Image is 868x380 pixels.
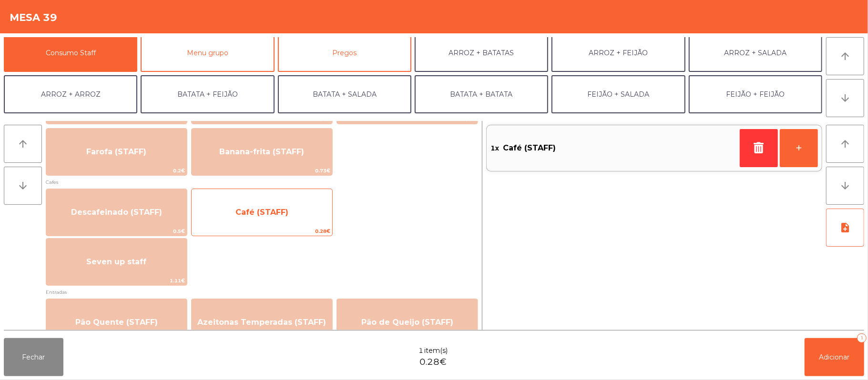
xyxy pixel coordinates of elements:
span: Café (STAFF) [235,208,288,217]
span: 0.28€ [192,227,332,236]
button: BATATA + BATATA [415,75,548,113]
button: arrow_upward [4,125,42,163]
button: note_add [826,209,864,247]
span: Farofa (STAFF) [86,147,146,156]
h4: Mesa 39 [10,10,57,25]
span: Azeitonas Temperadas (STAFF) [197,318,326,327]
span: 0.28€ [419,356,447,369]
span: 1.11€ [46,276,187,285]
button: Fechar [4,338,63,376]
span: Seven up staff [86,257,146,266]
span: Pão Quente (STAFF) [75,318,158,327]
span: Descafeinado (STAFF) [71,208,162,217]
button: FEIJÃO + FEIJÃO [689,75,822,113]
i: arrow_upward [17,138,29,150]
span: Adicionar [819,353,850,361]
button: FEIJÃO + SALADA [551,75,685,113]
button: arrow_downward [826,167,864,205]
button: ARROZ + ARROZ [4,75,137,113]
div: 1 [857,333,867,343]
span: Cafes [46,178,478,187]
i: arrow_upward [839,138,851,150]
span: Entradas [46,288,478,297]
button: BATATA + FEIJÃO [141,75,274,113]
i: arrow_downward [839,92,851,104]
button: Pregos [278,34,411,72]
button: BATATA + SALADA [278,75,411,113]
button: arrow_downward [826,79,864,117]
span: Café (STAFF) [503,141,556,155]
span: 1 [419,346,423,356]
button: ARROZ + FEIJÃO [551,34,685,72]
i: arrow_downward [17,180,29,191]
button: arrow_downward [4,167,42,205]
i: arrow_upward [839,50,851,62]
button: Adicionar1 [805,338,864,376]
button: Consumo Staff [4,34,137,72]
span: Pão de Queijo (STAFF) [361,318,453,327]
span: item(s) [424,346,448,356]
button: arrow_upward [826,37,864,75]
span: 0.73€ [192,166,332,175]
span: Banana-frita (STAFF) [219,147,304,156]
span: 0.2€ [46,166,187,175]
button: + [780,129,818,167]
i: note_add [839,222,851,233]
button: ARROZ + SALADA [689,34,822,72]
button: arrow_upward [826,125,864,163]
button: Menu grupo [141,34,274,72]
span: 0.5€ [46,227,187,236]
button: ARROZ + BATATAS [415,34,548,72]
i: arrow_downward [839,180,851,191]
span: 1x [490,141,499,155]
